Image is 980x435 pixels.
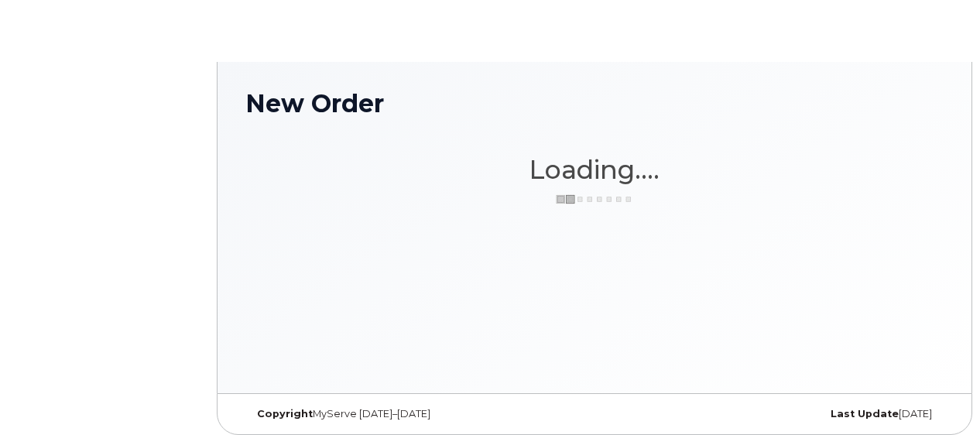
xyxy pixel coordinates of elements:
[257,408,313,420] strong: Copyright
[556,194,633,205] img: ajax-loader-3a6953c30dc77f0bf724df975f13086db4f4c1262e45940f03d1251963f1bf2e.gif
[831,408,899,420] strong: Last Update
[245,156,944,183] h1: Loading....
[711,408,944,420] div: [DATE]
[245,90,944,117] h1: New Order
[245,408,478,420] div: MyServe [DATE]–[DATE]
